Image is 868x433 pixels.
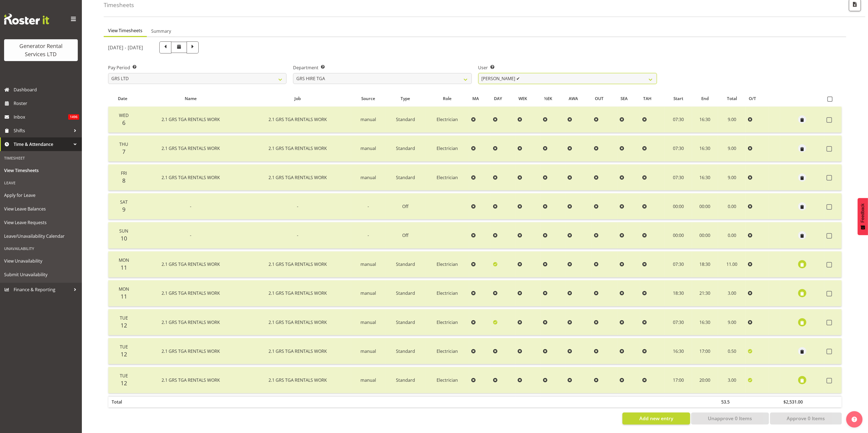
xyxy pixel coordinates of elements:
td: Standard [386,367,426,393]
span: Thu [119,141,128,147]
span: Tue [120,373,128,379]
span: 10 [121,234,127,242]
td: 21:30 [692,280,718,306]
td: Standard [386,338,426,364]
td: 0.00 [718,222,746,248]
span: Total [727,95,737,102]
span: Time & Attendance [14,140,71,148]
a: Submit Unavailability [1,268,80,281]
button: Feedback - Show survey [858,198,868,235]
span: manual [360,261,376,267]
span: Electrician [437,377,458,383]
span: 2.1 GRS TGA RENTALS WORK [269,261,327,267]
td: 9.00 [718,136,746,162]
td: 16:30 [692,164,718,191]
label: Pay Period [108,64,287,71]
span: 12 [121,379,127,387]
td: 07:30 [665,164,692,191]
td: Standard [386,107,426,133]
span: Wed [119,112,129,118]
span: Electrician [437,319,458,325]
span: SEA [621,95,628,102]
span: 1496 [68,114,79,120]
td: 3.00 [718,367,746,393]
span: OUT [595,95,604,102]
span: 2.1 GRS TGA RENTALS WORK [162,116,220,122]
span: AWA [569,95,578,102]
td: 07:30 [665,309,692,335]
span: Type [401,95,410,102]
span: Name [185,95,197,102]
span: View Timesheets [4,166,78,175]
span: Apply for Leave [4,191,78,199]
span: Date [118,95,127,102]
span: - [297,232,298,238]
span: Sat [120,199,128,205]
th: $2,531.00 [780,396,824,407]
span: Summary [151,28,171,34]
span: Electrician [437,348,458,354]
div: Leave [1,177,80,188]
span: 2.1 GRS TGA RENTALS WORK [269,116,327,122]
td: 9.00 [718,309,746,335]
td: 18:30 [692,251,718,278]
span: End [701,95,709,102]
td: 16:30 [692,309,718,335]
td: 00:00 [665,193,692,219]
span: 2.1 GRS TGA RENTALS WORK [162,348,220,354]
td: 0.50 [718,338,746,364]
img: Rosterit website logo [4,14,49,25]
span: Job [294,95,301,102]
span: Mon [119,257,129,263]
span: 12 [121,321,127,329]
span: manual [360,377,376,383]
span: manual [360,116,376,122]
span: 6 [122,119,126,127]
span: Submit Unavailability [4,270,78,279]
span: 2.1 GRS TGA RENTALS WORK [162,175,220,181]
td: 0.00 [718,193,746,219]
span: View Leave Balances [4,205,78,213]
span: 2.1 GRS TGA RENTALS WORK [269,290,327,296]
th: 53.5 [718,396,746,407]
h4: Timesheets [104,2,134,8]
td: 11.00 [718,251,746,278]
td: 07:30 [665,251,692,278]
span: - [190,232,191,238]
td: Off [386,222,426,248]
span: Start [673,95,683,102]
button: Unapprove 0 Items [691,413,769,425]
td: 18:30 [665,280,692,306]
span: 9 [122,206,126,213]
span: 2.1 GRS TGA RENTALS WORK [269,377,327,383]
span: manual [360,175,376,181]
span: Mon [119,286,129,292]
td: 07:30 [665,136,692,162]
a: View Leave Requests [1,216,80,229]
span: 8 [122,177,126,184]
span: WEK [518,95,527,102]
span: manual [360,290,376,296]
label: User [478,64,657,71]
button: Approve 0 Items [770,413,842,425]
span: View Leave Requests [4,218,78,227]
a: View Leave Balances [1,202,80,216]
span: Feedback [860,203,865,222]
span: 7 [122,148,126,155]
td: Standard [386,164,426,191]
td: 16:30 [692,107,718,133]
span: DAY [494,95,502,102]
label: Department [293,64,472,71]
span: 2.1 GRS TGA RENTALS WORK [269,145,327,151]
span: 2.1 GRS TGA RENTALS WORK [162,290,220,296]
span: manual [360,348,376,354]
th: Total [108,396,137,407]
span: Unapprove 0 Items [708,415,752,422]
span: Tue [120,315,128,321]
td: 3.00 [718,280,746,306]
td: 17:00 [692,338,718,364]
span: 2.1 GRS TGA RENTALS WORK [269,319,327,325]
span: - [368,203,369,209]
span: Sun [119,228,128,234]
a: Apply for Leave [1,188,80,202]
